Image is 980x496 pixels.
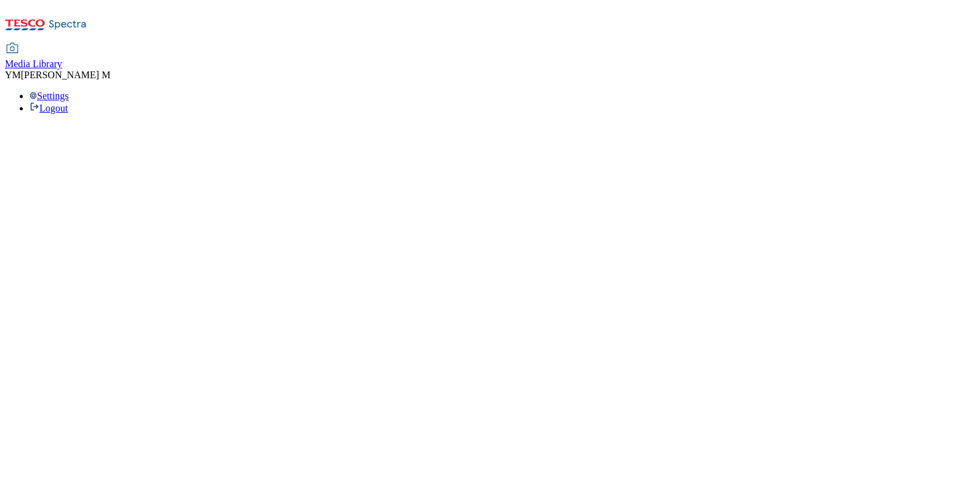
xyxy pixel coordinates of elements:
a: Settings [30,91,69,101]
a: Media Library [5,44,62,70]
span: [PERSON_NAME] M [21,70,110,80]
span: YM [5,70,21,80]
a: Logout [30,103,68,113]
span: Media Library [5,59,62,69]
